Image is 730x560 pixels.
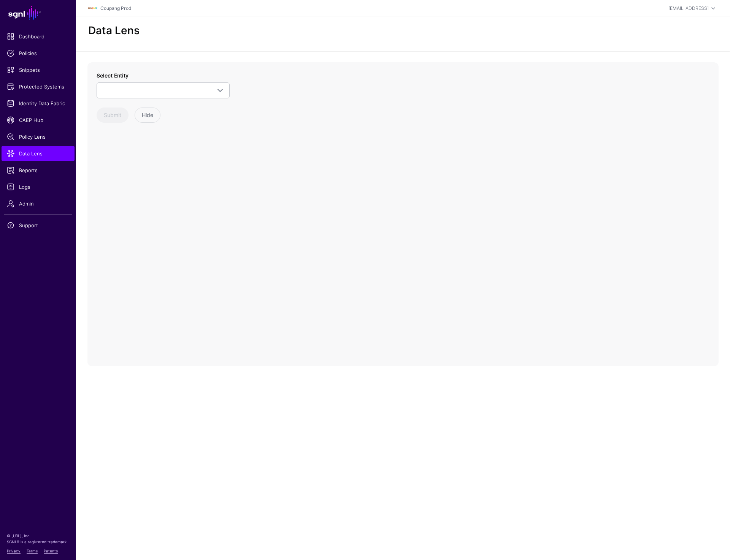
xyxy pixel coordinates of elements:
span: Logs [7,183,69,191]
span: Snippets [7,66,69,74]
a: Patents [44,549,58,553]
a: Identity Data Fabric [2,96,75,111]
a: SGNL [5,5,71,21]
a: Coupang Prod [100,5,131,11]
a: Policy Lens [2,129,75,144]
span: Dashboard [7,33,69,40]
span: Reports [7,166,69,174]
a: Dashboard [2,29,75,44]
p: © [URL], Inc [7,533,69,539]
a: Admin [2,196,75,211]
span: Support [7,221,69,229]
a: Protected Systems [2,79,75,94]
h2: Data Lens [88,24,140,37]
img: svg+xml;base64,PHN2ZyBpZD0iTG9nbyIgeG1sbnM9Imh0dHA6Ly93d3cudzMub3JnLzIwMDAvc3ZnIiB3aWR0aD0iMTIxLj... [88,4,97,13]
span: Admin [7,200,69,207]
p: SGNL® is a registered trademark [7,539,69,545]
a: Terms [27,549,38,553]
a: CAEP Hub [2,112,75,128]
span: Policy Lens [7,133,69,141]
a: Policies [2,46,75,61]
span: Data Lens [7,150,69,157]
label: Select Entity [97,71,129,79]
span: Policies [7,49,69,57]
a: Data Lens [2,146,75,161]
button: Hide [135,108,160,123]
a: Snippets [2,62,75,78]
a: Privacy [7,549,21,553]
a: Reports [2,163,75,178]
span: Protected Systems [7,83,69,90]
span: CAEP Hub [7,116,69,124]
span: Identity Data Fabric [7,100,69,107]
div: [EMAIL_ADDRESS] [668,5,709,12]
a: Logs [2,179,75,195]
